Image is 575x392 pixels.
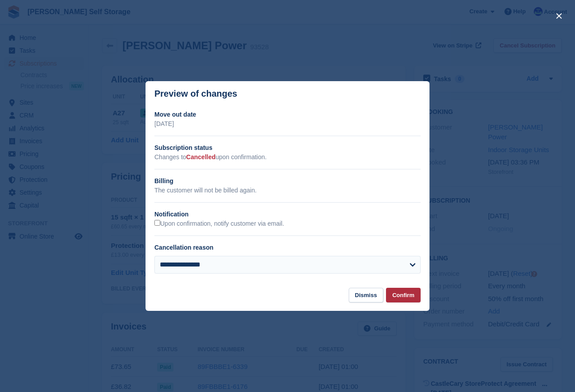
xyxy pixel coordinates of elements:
h2: Notification [154,210,421,219]
h2: Billing [154,176,421,186]
input: Upon confirmation, notify customer via email. [154,220,160,226]
button: Dismiss [349,288,383,302]
p: The customer will not be billed again. [154,186,421,195]
label: Upon confirmation, notify customer via email. [154,220,284,228]
button: close [552,9,566,23]
p: [DATE] [154,119,421,129]
h2: Subscription status [154,143,421,153]
p: Changes to upon confirmation. [154,153,421,162]
h2: Move out date [154,110,421,119]
button: Confirm [386,288,421,302]
p: Preview of changes [154,89,237,99]
span: Cancelled [186,153,216,161]
label: Cancellation reason [154,244,213,251]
